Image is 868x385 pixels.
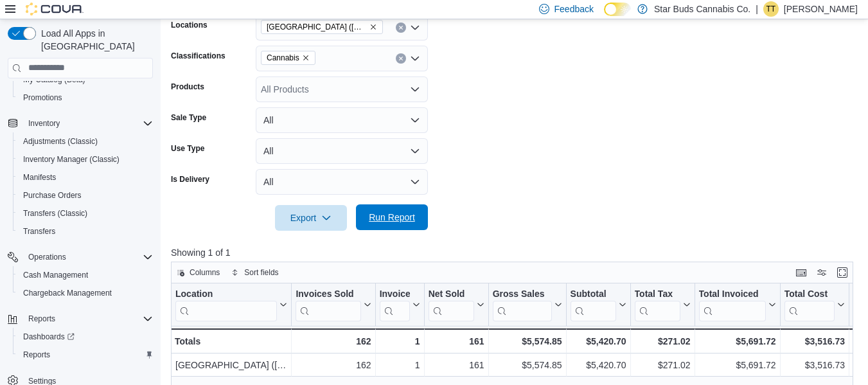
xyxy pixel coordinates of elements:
button: Operations [3,248,158,266]
div: 161 [429,334,484,349]
button: Manifests [13,168,158,186]
div: $5,420.70 [571,334,626,349]
a: Dashboards [18,329,80,345]
span: Reports [23,350,50,360]
span: Dashboards [23,332,75,342]
input: Dark Mode [604,3,631,16]
div: $5,691.72 [699,334,776,349]
span: Purchase Orders [23,190,82,201]
span: Chargeback Management [18,285,153,301]
div: Total Tax [635,289,680,301]
span: Feedback [554,3,594,15]
span: Operations [23,249,153,265]
span: Adjustments (Classic) [23,136,98,147]
button: Reports [3,310,158,328]
button: Export [275,205,347,231]
span: Chargeback Management [23,288,112,298]
span: Promotions [18,90,153,105]
div: $271.02 [635,357,691,373]
button: Invoices Ref [380,289,420,321]
button: Reports [23,311,60,327]
button: Adjustments (Classic) [13,132,158,150]
div: $5,420.70 [571,357,626,373]
span: Inventory Manager (Classic) [18,152,153,167]
a: Adjustments (Classic) [18,134,103,149]
span: Cash Management [18,267,153,283]
div: $3,516.73 [784,357,845,373]
button: Net Sold [429,289,484,321]
label: Products [171,82,204,92]
button: Clear input [396,53,406,64]
button: All [256,107,428,133]
button: Open list of options [410,22,420,33]
div: Net Sold [429,289,474,321]
div: 162 [296,357,371,373]
div: Location [175,289,277,301]
p: Showing 1 of 1 [171,246,860,259]
span: Load All Apps in [GEOGRAPHIC_DATA] [36,27,153,53]
span: Transfers [18,224,153,239]
span: Dark Mode [604,16,605,17]
label: Classifications [171,51,226,61]
button: Operations [23,249,71,265]
div: $5,574.85 [493,357,562,373]
button: Display options [814,265,829,280]
div: Invoices Ref [380,289,410,321]
label: Is Delivery [171,174,209,184]
span: Manifests [23,172,56,183]
button: Run Report [356,204,428,230]
div: Total Cost [784,289,835,301]
button: Purchase Orders [13,186,158,204]
div: Total Tax [635,289,680,321]
a: Inventory Manager (Classic) [18,152,125,167]
span: Winnipeg (Birchwood) [261,20,383,34]
div: Subtotal [571,289,616,321]
img: Cova [26,3,84,15]
button: Reports [13,346,158,364]
a: Manifests [18,170,61,185]
div: [GEOGRAPHIC_DATA] ([GEOGRAPHIC_DATA]) [175,357,287,373]
span: Sort fields [244,267,278,278]
div: Location [175,289,277,321]
p: | [756,1,758,17]
span: Run Report [369,211,415,224]
button: Enter fullscreen [835,265,850,280]
span: Reports [28,314,55,324]
button: Open list of options [410,53,420,64]
span: Cannabis [261,51,315,65]
div: Total Invoiced [699,289,766,301]
span: Operations [28,252,66,262]
button: Location [175,289,287,321]
a: Purchase Orders [18,188,87,203]
div: 161 [429,357,484,373]
span: Manifests [18,170,153,185]
button: Columns [172,265,225,280]
div: $3,516.73 [784,334,845,349]
button: Inventory [3,114,158,132]
button: Transfers (Classic) [13,204,158,222]
div: 162 [296,334,371,349]
a: Chargeback Management [18,285,117,301]
p: [PERSON_NAME] [784,1,858,17]
div: 1 [380,334,420,349]
a: Promotions [18,90,67,105]
button: Inventory [23,116,65,131]
a: Cash Management [18,267,93,283]
button: All [256,169,428,195]
span: Transfers [23,226,55,237]
button: Cash Management [13,266,158,284]
label: Use Type [171,143,204,154]
button: Subtotal [571,289,626,321]
div: Total Cost [784,289,835,321]
button: Remove Cannabis from selection in this group [302,54,310,62]
button: Inventory Manager (Classic) [13,150,158,168]
span: TT [766,1,776,17]
span: Purchase Orders [18,188,153,203]
div: 1 [380,357,420,373]
div: Total Invoiced [699,289,766,321]
span: Inventory Manager (Classic) [23,154,120,165]
span: Columns [190,267,220,278]
div: Totals [175,334,287,349]
div: $271.02 [635,334,691,349]
button: Open list of options [410,84,420,94]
